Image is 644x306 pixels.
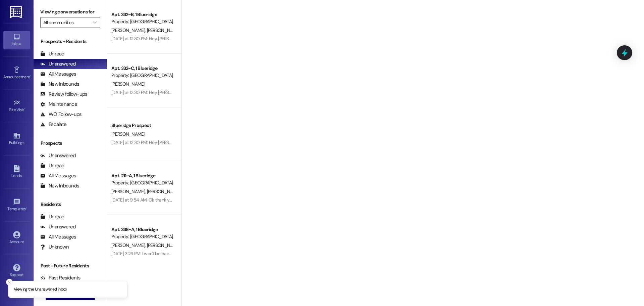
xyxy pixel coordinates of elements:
[40,101,77,108] div: Maintenance
[147,242,182,248] span: [PERSON_NAME]
[111,188,147,194] span: [PERSON_NAME]
[40,121,66,128] div: Escalate
[40,71,76,78] div: All Messages
[24,106,25,111] span: •
[34,38,107,45] div: Prospects + Residents
[40,244,69,251] div: Unknown
[40,152,76,159] div: Unanswered
[111,11,173,18] div: Apt. 332~B, 1 Blueridge
[111,179,173,186] div: Property: [GEOGRAPHIC_DATA]
[40,111,82,118] div: WO Follow-ups
[111,131,145,137] span: [PERSON_NAME]
[34,262,107,269] div: Past + Future Residents
[111,242,147,248] span: [PERSON_NAME]
[40,223,76,230] div: Unanswered
[14,287,67,293] p: Viewing the Unanswered inbox
[111,27,147,33] span: [PERSON_NAME]
[111,18,173,25] div: Property: [GEOGRAPHIC_DATA]
[111,172,173,179] div: Apt. 211~A, 1 Blueridge
[147,188,182,194] span: [PERSON_NAME]
[40,91,87,98] div: Review follow-ups
[10,6,23,18] img: ResiDesk Logo
[3,229,30,247] a: Account
[40,172,76,179] div: All Messages
[43,17,90,28] input: All communities
[40,60,76,68] div: Unanswered
[40,233,76,241] div: All Messages
[93,20,97,25] i: 
[111,89,468,95] div: [DATE] at 12:30 PM: Hey [PERSON_NAME] this is [PERSON_NAME]. I am just letting you know I have no...
[26,206,27,210] span: •
[34,140,107,147] div: Prospects
[111,36,468,42] div: [DATE] at 12:30 PM: Hey [PERSON_NAME] this is [PERSON_NAME]. I am just letting you know I have no...
[34,201,107,208] div: Residents
[111,81,145,87] span: [PERSON_NAME]
[3,130,30,148] a: Buildings
[111,139,468,145] div: [DATE] at 12:30 PM: Hey [PERSON_NAME] this is [PERSON_NAME]. I am just letting you know I have no...
[40,7,100,17] label: Viewing conversations for
[40,213,64,220] div: Unread
[147,27,182,33] span: [PERSON_NAME]
[111,233,173,240] div: Property: [GEOGRAPHIC_DATA]
[40,81,79,88] div: New Inbounds
[3,31,30,49] a: Inbox
[6,279,13,286] button: Close toast
[40,182,79,189] div: New Inbounds
[111,226,173,233] div: Apt. 338~A, 1 Blueridge
[111,122,173,129] div: Blueridge Prospect
[30,74,31,78] span: •
[111,72,173,79] div: Property: [GEOGRAPHIC_DATA]
[3,262,30,280] a: Support
[111,65,173,72] div: Apt. 332~C, 1 Blueridge
[111,197,175,203] div: [DATE] at 9:54 AM: Ok thank you!
[40,50,64,57] div: Unread
[3,163,30,181] a: Leads
[3,97,30,115] a: Site Visit •
[40,162,64,169] div: Unread
[3,196,30,214] a: Templates •
[111,251,203,257] div: [DATE] 3:23 PM: I won't be back until September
